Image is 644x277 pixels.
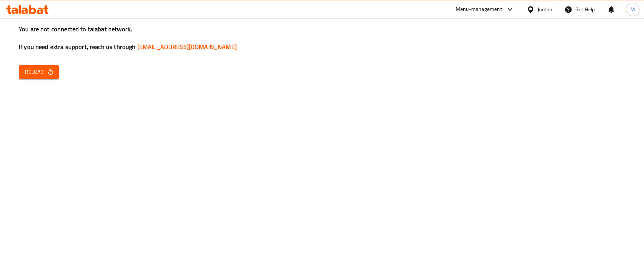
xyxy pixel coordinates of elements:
[137,41,237,52] a: [EMAIL_ADDRESS][DOMAIN_NAME]
[19,65,59,79] button: Reload
[19,25,625,51] h3: You are not connected to talabat network, If you need extra support, reach us through
[630,5,635,14] span: M
[538,5,552,14] div: Jordan
[25,67,53,77] span: Reload
[456,5,502,14] div: Menu-management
